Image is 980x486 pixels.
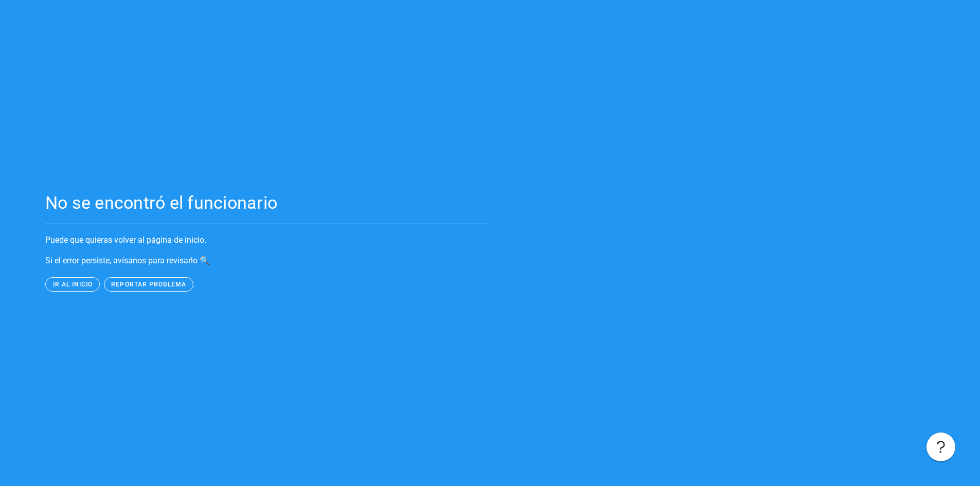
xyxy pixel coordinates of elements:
span: Puede que quieras volver al página de inicio. [45,235,206,245]
div: No se encontró el funcionario [45,192,635,213]
button: reportar problema [104,277,193,292]
button: ir al inicio [45,277,100,292]
span: ir al inicio [52,281,93,288]
p: Si el error persiste, avísanos para revisarlo 🔍 [45,255,635,267]
span: reportar problema [111,281,186,288]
